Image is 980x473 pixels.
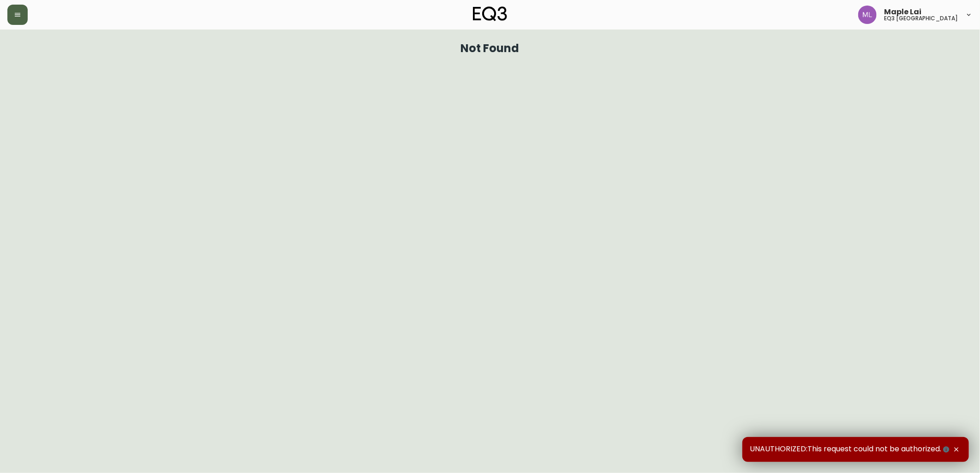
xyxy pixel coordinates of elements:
h5: eq3 [GEOGRAPHIC_DATA] [884,16,958,21]
img: 61e28cffcf8cc9f4e300d877dd684943 [858,6,877,24]
span: UNAUTHORIZED:This request could not be authorized. [750,444,951,455]
img: logo [473,6,507,21]
span: Maple Lai [884,8,921,16]
h1: Not Found [461,44,520,53]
